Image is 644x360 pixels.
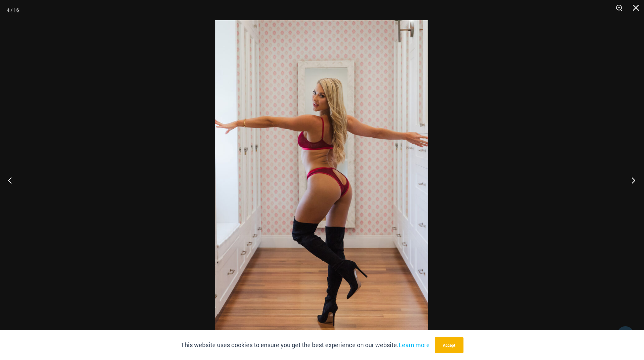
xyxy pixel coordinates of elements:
[181,340,430,350] p: This website uses cookies to ensure you get the best experience on our website.
[435,337,463,353] button: Accept
[619,163,644,197] button: Next
[215,20,428,340] img: Guilty Pleasures Red 1045 Bra 6045 Thong 02
[7,5,19,15] div: 4 / 16
[399,341,430,349] a: Learn more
